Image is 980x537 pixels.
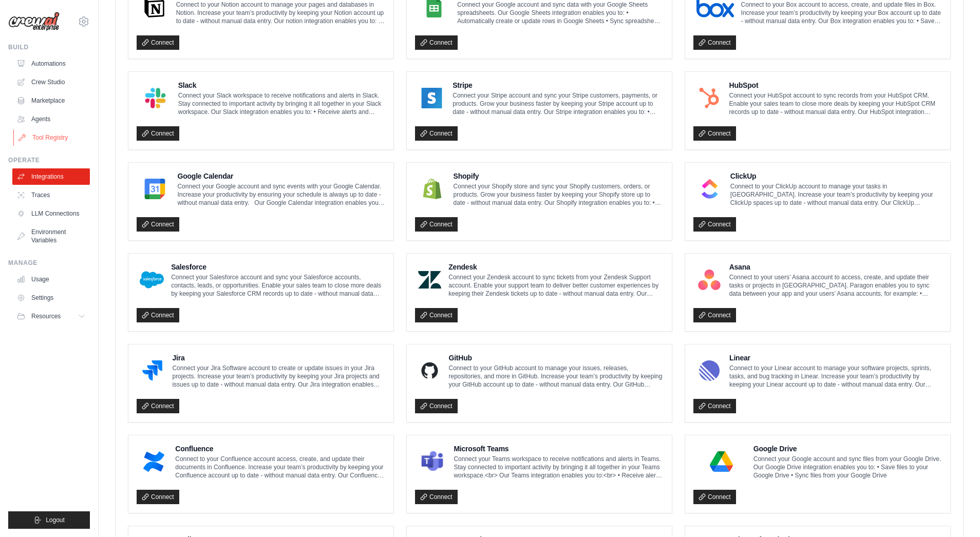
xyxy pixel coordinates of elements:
p: Connect your Slack workspace to receive notifications and alerts in Slack. Stay connected to impo... [178,91,385,116]
a: Agents [12,111,90,127]
a: Tool Registry [13,129,91,146]
a: Automations [12,55,90,72]
img: Jira Logo [140,360,165,381]
a: Connect [693,308,736,322]
h4: Linear [729,353,942,363]
img: Salesforce Logo [140,270,164,290]
p: Connect your Salesforce account and sync your Salesforce accounts, contacts, leads, or opportunit... [171,273,385,298]
p: Connect your Teams workspace to receive notifications and alerts in Teams. Stay connected to impo... [454,455,664,480]
p: Connect to your Box account to access, create, and update files in Box. Increase your team’s prod... [741,1,942,25]
p: Connect to your Linear account to manage your software projects, sprints, tasks, and bug tracking... [729,364,942,389]
a: Connect [693,490,736,504]
a: Usage [12,271,90,287]
p: Connect your HubSpot account to sync records from your HubSpot CRM. Enable your sales team to clo... [729,91,942,116]
h4: GitHub [448,353,664,363]
a: Crew Studio [12,74,90,90]
img: Linear Logo [696,360,722,381]
h4: Slack [178,80,385,90]
img: GitHub Logo [418,360,441,381]
h4: Asana [729,262,942,272]
a: Connect [415,126,458,141]
a: Connect [137,490,179,504]
h4: Shopify [454,171,664,181]
img: ClickUp Logo [696,179,723,199]
a: Traces [12,187,90,203]
button: Resources [12,308,90,324]
a: Connect [693,217,736,232]
a: Marketplace [12,92,90,109]
p: Connect your Google account and sync data with your Google Sheets spreadsheets. Our Google Sheets... [457,1,664,25]
a: Connect [137,308,179,322]
a: Connect [137,126,179,141]
img: Google Calendar Logo [140,179,170,199]
h4: Confluence [175,444,385,454]
img: Confluence Logo [140,451,168,472]
a: Integrations [12,168,90,185]
a: Environment Variables [12,224,90,248]
img: Zendesk Logo [418,270,441,290]
p: Connect to your users’ Asana account to access, create, and update their tasks or projects in [GE... [729,273,942,298]
p: Connect your Stripe account and sync your Stripe customers, payments, or products. Grow your busi... [453,91,664,116]
img: Microsoft Teams Logo [418,451,446,472]
h4: Google Calendar [177,171,385,181]
h4: Zendesk [448,262,664,272]
a: Connect [137,399,179,413]
h4: Google Drive [753,444,942,454]
img: Logo [8,12,60,31]
a: Connect [415,490,458,504]
p: Connect to your ClickUp account to manage your tasks in [GEOGRAPHIC_DATA]. Increase your team’s p... [730,182,942,207]
p: Connect your Google account and sync events with your Google Calendar. Increase your productivity... [177,182,385,207]
a: Connect [693,35,736,50]
a: Connect [137,35,179,50]
h4: ClickUp [730,171,942,181]
a: Connect [415,399,458,413]
p: Connect to your Confluence account access, create, and update their documents in Confluence. Incr... [175,455,385,480]
a: LLM Connections [12,205,90,222]
a: Connect [137,217,179,232]
img: Stripe Logo [418,88,445,108]
div: Operate [8,156,90,164]
p: Connect your Google account and sync files from your Google Drive. Our Google Drive integration e... [753,455,942,480]
p: Connect to your Notion account to manage your pages and databases in Notion. Increase your team’s... [176,1,385,25]
a: Settings [12,290,90,306]
span: Logout [46,516,65,524]
a: Connect [693,399,736,413]
h4: Stripe [453,80,664,90]
span: Resources [31,312,61,320]
a: Connect [415,308,458,322]
div: Build [8,43,90,51]
p: Connect to your GitHub account to manage your issues, releases, repositories, and more in GitHub.... [448,364,664,389]
p: Connect your Shopify store and sync your Shopify customers, orders, or products. Grow your busine... [454,182,664,207]
a: Connect [415,35,458,50]
img: Shopify Logo [418,179,446,199]
img: Slack Logo [140,88,171,108]
a: Connect [693,126,736,141]
h4: Salesforce [171,262,385,272]
img: HubSpot Logo [696,88,722,108]
div: Manage [8,259,90,267]
img: Google Drive Logo [696,451,746,472]
h4: HubSpot [729,80,942,90]
img: Asana Logo [696,270,722,290]
a: Connect [415,217,458,232]
h4: Jira [172,353,385,363]
p: Connect your Jira Software account to create or update issues in your Jira projects. Increase you... [172,364,385,389]
p: Connect your Zendesk account to sync tickets from your Zendesk Support account. Enable your suppo... [448,273,664,298]
h4: Microsoft Teams [454,444,664,454]
button: Logout [8,511,90,529]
